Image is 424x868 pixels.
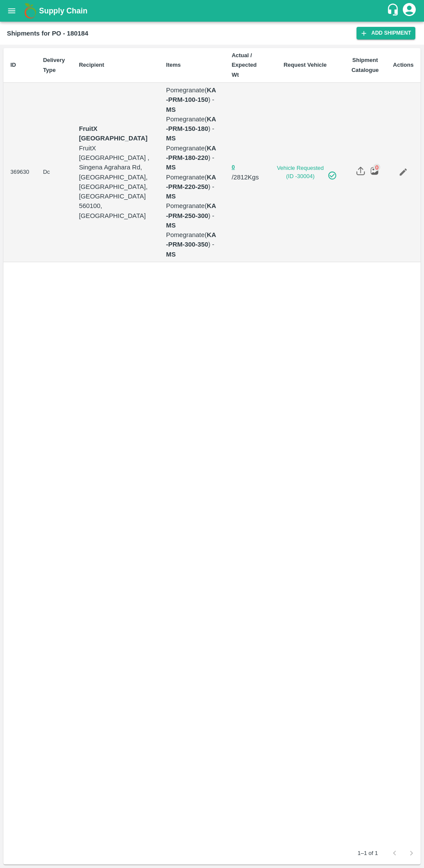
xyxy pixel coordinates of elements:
p: Pomegranate ( ) - [166,172,218,202]
button: 0 [231,163,234,172]
strong: MS [166,193,176,200]
b: Items [166,62,181,68]
b: Shipment Catalogue [351,57,379,73]
b: ID [10,62,16,68]
b: Delivery Type [43,57,65,73]
img: logo [22,2,39,20]
strong: MS [166,164,176,171]
td: 369630 [3,83,36,262]
b: KA-PRM-250-300 [166,202,216,219]
p: Pomegranate ( ) - [166,114,218,143]
b: Actual / Expected Wt [231,52,257,78]
p: / 2812 Kgs [231,163,259,182]
strong: MS [166,251,176,258]
b: Actions [393,62,414,68]
a: Supply Chain [39,5,386,17]
img: share [356,166,365,176]
p: Pomegranate ( ) - [166,85,218,114]
p: 1–1 of 1 [357,849,378,858]
td: Dc [36,83,72,262]
strong: FruitX [GEOGRAPHIC_DATA] [79,125,148,142]
b: KA-PRM-220-250 [166,174,216,190]
div: 0 [373,164,380,171]
p: Pomegranate ( ) - [166,230,218,259]
p: FruitX [GEOGRAPHIC_DATA] , Singena Agrahara Rd, [GEOGRAPHIC_DATA], [GEOGRAPHIC_DATA], [GEOGRAPHIC... [79,143,152,221]
b: KA-PRM-180-220 [166,145,216,161]
a: Vehicle Requested (ID -30004) [273,164,337,180]
a: Add Shipment [357,27,415,39]
p: Pomegranate ( ) - [166,143,218,172]
strong: MS [166,222,176,229]
b: Request Vehicle [283,62,327,68]
button: open drawer [2,1,22,21]
div: customer-support [386,3,402,19]
b: Recipient [79,62,104,68]
img: preview [370,166,379,176]
div: account of current user [402,2,417,20]
b: Supply Chain [39,7,87,15]
a: Edit [393,162,413,182]
strong: MS [166,135,176,142]
p: Pomegranate ( ) - [166,201,218,230]
b: Shipments for PO - 180184 [7,30,88,37]
strong: MS [166,106,176,113]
